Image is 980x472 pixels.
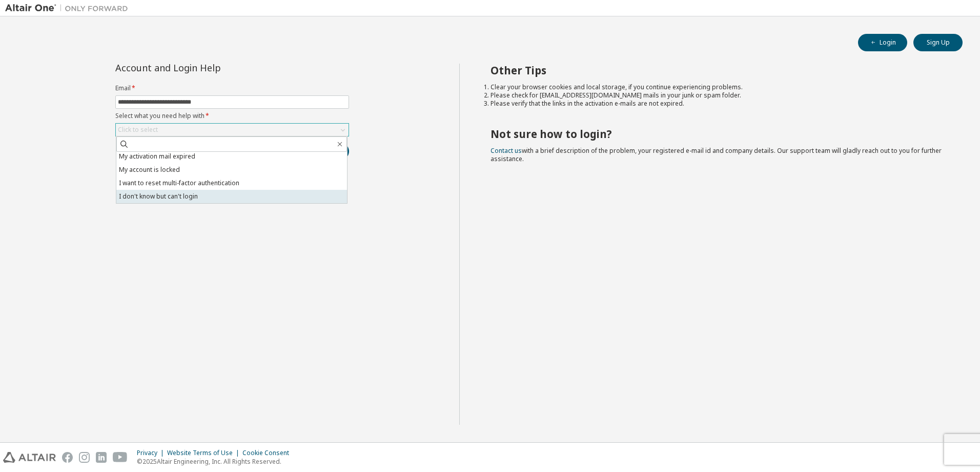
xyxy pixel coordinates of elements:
div: Privacy [137,449,167,457]
img: linkedin.svg [96,452,107,463]
a: Contact us [491,146,522,155]
h2: Not sure how to login? [491,127,945,141]
span: with a brief description of the problem, your registered e-mail id and company details. Our suppo... [491,146,942,163]
div: Website Terms of Use [167,449,242,457]
div: Click to select [116,124,349,136]
button: Login [858,34,907,51]
img: Altair One [5,3,133,13]
div: Account and Login Help [115,64,302,72]
div: Click to select [118,126,158,134]
img: altair_logo.svg [3,452,56,463]
h2: Other Tips [491,64,945,77]
li: Clear your browser cookies and local storage, if you continue experiencing problems. [491,83,945,91]
li: Please check for [EMAIL_ADDRESS][DOMAIN_NAME] mails in your junk or spam folder. [491,91,945,100]
div: Cookie Consent [242,449,295,457]
p: © 2025 Altair Engineering, Inc. All Rights Reserved. [137,457,295,466]
button: Sign Up [913,34,963,51]
img: facebook.svg [62,452,73,463]
img: youtube.svg [113,452,128,463]
li: Please verify that the links in the activation e-mails are not expired. [491,100,945,108]
label: Select what you need help with [115,112,349,120]
li: My activation mail expired [116,150,347,163]
img: instagram.svg [79,452,90,463]
label: Email [115,84,349,92]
